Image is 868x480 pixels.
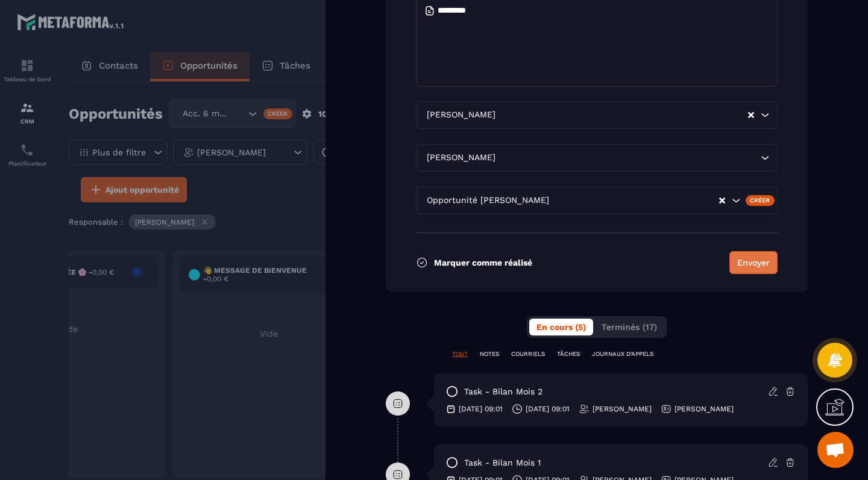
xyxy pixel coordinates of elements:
button: En cours (5) [529,319,593,335]
p: task - Bilan mois 1 [464,457,541,469]
p: TOUT [452,350,468,358]
div: Search for option [416,144,778,172]
div: Search for option [416,187,778,214]
button: Terminés (17) [594,319,664,335]
div: Créer [746,195,775,206]
p: JOURNAUX D'APPELS [592,350,653,358]
button: Clear Selected [719,196,725,205]
span: Opportunité [PERSON_NAME] [424,194,552,207]
button: Envoyer [729,251,778,274]
p: NOTES [480,350,499,358]
p: [PERSON_NAME] [593,404,652,414]
span: [PERSON_NAME] [424,151,498,164]
div: Search for option [416,101,778,129]
p: [DATE] 09:01 [459,404,503,414]
p: [PERSON_NAME] [675,404,734,414]
a: Ouvrir le chat [817,432,854,468]
p: [DATE] 09:01 [526,404,570,414]
p: COURRIELS [511,350,545,358]
span: [PERSON_NAME] [424,108,498,122]
p: Marquer comme réalisé [434,258,532,267]
span: En cours (5) [536,322,586,332]
input: Search for option [552,194,718,207]
p: TÂCHES [557,350,580,358]
p: task - Bilan mois 2 [464,386,542,397]
button: Clear Selected [748,111,754,120]
input: Search for option [498,108,747,122]
span: Terminés (17) [602,322,657,332]
input: Search for option [498,151,758,164]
